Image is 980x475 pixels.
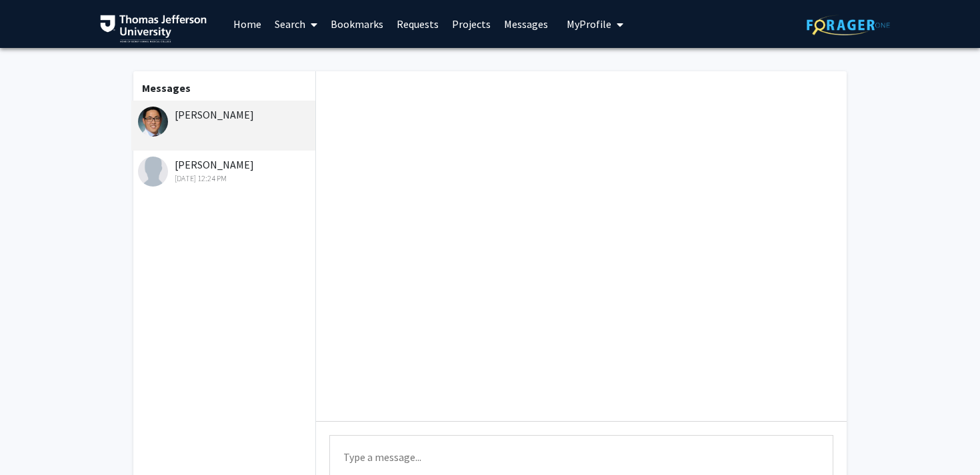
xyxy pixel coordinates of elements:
[807,15,890,35] img: ForagerOne Logo
[10,415,57,465] iframe: Chat
[567,17,611,31] span: My Profile
[142,81,191,95] b: Messages
[324,1,390,47] a: Bookmarks
[268,1,324,47] a: Search
[445,1,497,47] a: Projects
[497,1,555,47] a: Messages
[138,157,168,187] img: Joel Schuman
[138,107,168,137] img: Paul Chung
[138,157,312,185] div: [PERSON_NAME]
[227,1,268,47] a: Home
[138,107,312,123] div: [PERSON_NAME]
[390,1,445,47] a: Requests
[100,15,207,43] img: Thomas Jefferson University Logo
[138,173,312,185] div: [DATE] 12:24 PM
